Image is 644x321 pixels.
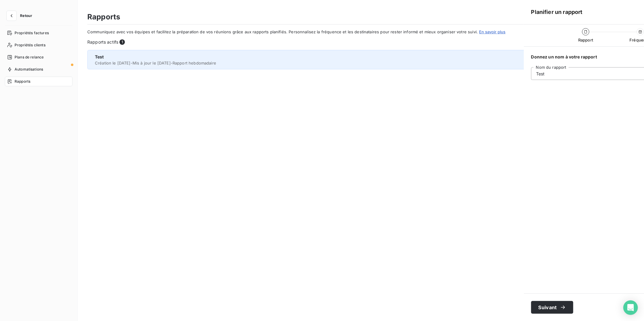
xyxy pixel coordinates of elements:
[531,301,573,314] button: Suivant
[531,8,583,16] h5: Planifier un rapport
[623,300,638,315] div: Open Intercom Messenger
[578,38,593,42] span: Rapport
